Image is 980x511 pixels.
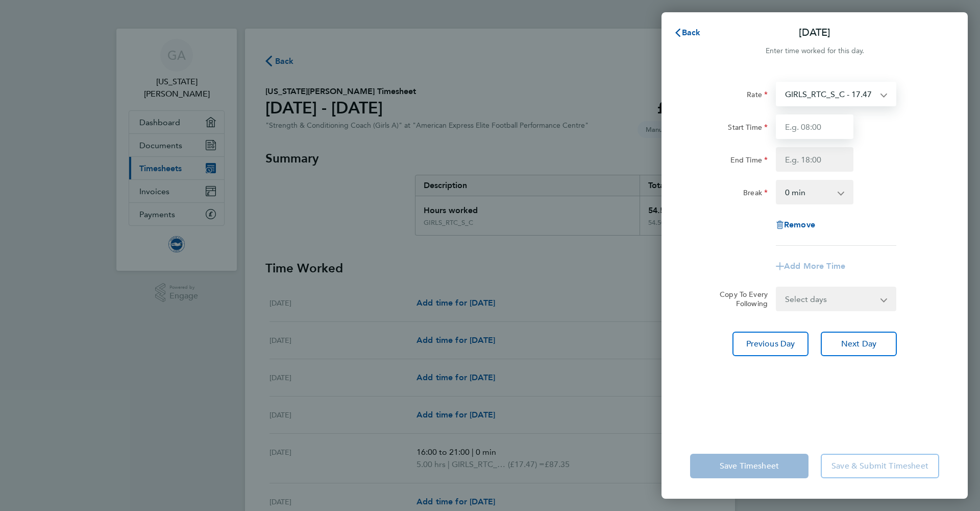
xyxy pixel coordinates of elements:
[712,290,768,308] label: Copy To Every Following
[732,332,808,356] button: Previous Day
[841,339,876,349] span: Next Day
[784,220,815,229] span: Remove
[799,26,830,40] p: [DATE]
[728,123,768,135] label: Start Time
[661,45,968,57] div: Enter time worked for this day.
[776,221,815,229] button: Remove
[746,339,795,349] span: Previous Day
[682,28,701,37] span: Back
[743,188,768,200] label: Break
[664,22,711,43] button: Back
[747,90,768,102] label: Rate
[821,332,897,356] button: Next Day
[730,155,768,168] label: End Time
[776,114,853,139] input: E.g. 08:00
[776,147,853,172] input: E.g. 18:00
